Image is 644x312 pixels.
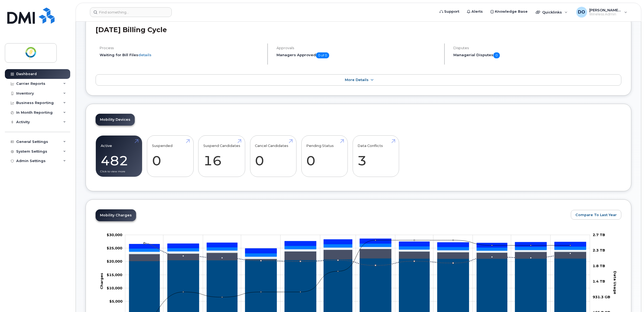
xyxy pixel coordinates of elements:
[542,10,562,14] span: Quicklinks
[306,138,343,174] a: Pending Status 0
[593,248,605,252] tspan: 2.3 TB
[255,138,291,174] a: Cancel Candidates 0
[100,46,263,50] h4: Process
[129,249,586,261] g: Roaming
[96,209,136,221] a: Mobility Charges
[572,7,631,18] div: Dickson-Isu, Olugbenga
[107,259,122,263] g: $0
[107,246,122,250] tspan: $25,000
[453,52,621,58] h5: Managerial Disputes
[90,7,172,17] input: Find something...
[487,6,531,17] a: Knowledge Base
[107,246,122,250] g: $0
[96,26,621,34] h2: [DATE] Billing Cycle
[277,52,440,58] h5: Managers Approved
[453,46,621,50] h4: Disputes
[589,8,622,12] span: [PERSON_NAME], [PERSON_NAME]
[593,233,605,237] tspan: 2.7 TB
[109,299,123,303] tspan: $5,000
[463,6,487,17] a: Alerts
[100,52,263,58] li: Waiting for Bill Files
[96,114,135,126] a: Mobility Devices
[129,243,586,257] g: GST
[277,46,440,50] h4: Approvals
[593,295,610,299] tspan: 931.3 GB
[109,299,123,303] g: $0
[358,138,394,174] a: Data Conflicts 3
[578,9,585,15] span: DO
[152,138,188,174] a: Suspended 0
[593,264,605,268] tspan: 1.8 TB
[203,138,240,174] a: Suspend Candidates 16
[444,9,459,14] span: Support
[107,233,122,237] g: $0
[138,53,151,57] a: details
[107,286,122,290] tspan: $10,000
[571,210,621,220] button: Compare To Last Year
[107,233,122,237] tspan: $30,000
[345,78,369,82] span: More Details
[495,9,528,14] span: Knowledge Base
[575,212,617,217] span: Compare To Last Year
[471,9,483,14] span: Alerts
[493,52,500,58] span: 0
[316,52,329,58] span: 0 of 0
[532,7,571,18] div: Quicklinks
[129,247,586,259] g: Features
[436,6,463,17] a: Support
[613,271,618,294] tspan: Data Usage
[101,138,137,174] a: Active 482
[593,279,605,283] tspan: 1.4 TB
[107,286,122,290] g: $0
[107,273,122,277] tspan: $15,000
[107,273,122,277] g: $0
[589,12,622,16] span: Wireless Admin
[107,259,122,263] tspan: $20,000
[99,273,104,289] tspan: Charges
[129,239,586,253] g: PST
